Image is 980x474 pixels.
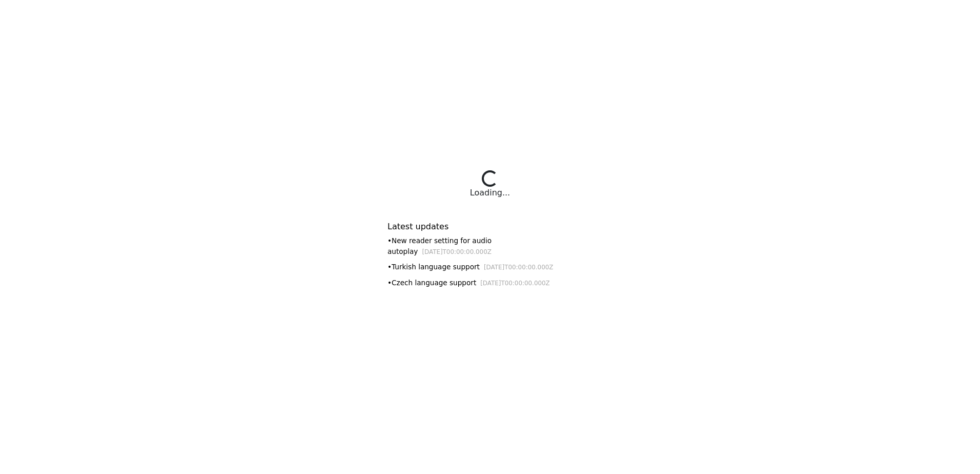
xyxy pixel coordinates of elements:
div: Loading... [470,187,510,199]
div: • New reader setting for audio autoplay [387,235,593,256]
small: [DATE]T00:00:00.000Z [422,248,492,255]
small: [DATE]T00:00:00.000Z [484,264,554,271]
small: [DATE]T00:00:00.000Z [480,280,550,287]
div: • Turkish language support [387,262,593,272]
div: • Czech language support [387,278,593,288]
h6: Latest updates [387,222,593,231]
